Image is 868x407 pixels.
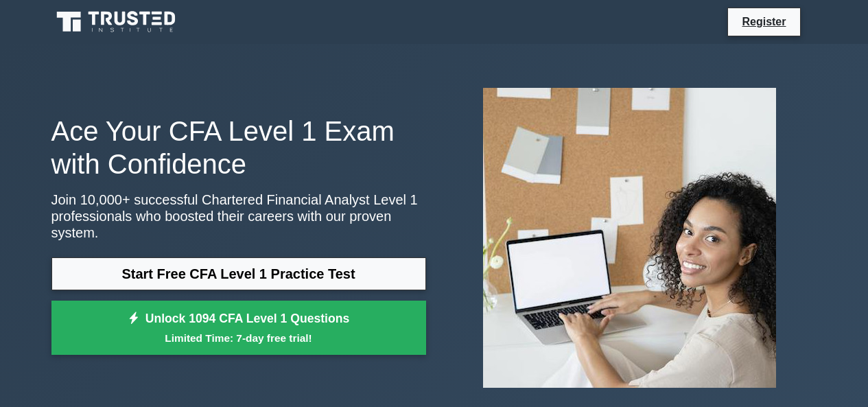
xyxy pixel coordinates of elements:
[51,257,426,290] a: Start Free CFA Level 1 Practice Test
[734,13,794,30] a: Register
[51,191,426,241] p: Join 10,000+ successful Chartered Financial Analyst Level 1 professionals who boosted their caree...
[51,115,426,181] h1: Ace Your CFA Level 1 Exam with Confidence
[69,330,409,346] small: Limited Time: 7-day free trial!
[51,301,426,356] a: Unlock 1094 CFA Level 1 QuestionsLimited Time: 7-day free trial!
